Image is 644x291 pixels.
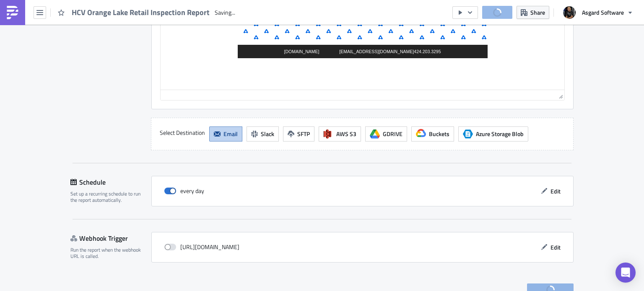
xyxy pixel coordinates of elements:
[283,126,314,142] button: SFTP
[247,126,279,142] button: Slack
[530,8,545,17] span: Share
[537,241,565,254] button: Edit
[164,185,204,197] div: every day
[558,3,638,22] button: Asgard Software
[161,13,564,90] iframe: Rich Text Area
[537,185,565,198] button: Edit
[562,5,576,20] img: Avatar
[336,129,356,138] span: AWS S3
[551,187,561,196] span: Edit
[160,126,205,139] label: Select Destination
[215,9,235,16] span: Saving...
[615,263,636,283] div: Open Intercom Messenger
[164,241,239,253] div: [URL][DOMAIN_NAME]
[458,126,528,142] button: Azure Storage BlobAzure Storage Blob
[319,126,361,142] button: AWS S3
[551,243,561,252] span: Edit
[70,191,146,203] div: Set up a recurring schedule to run the report automatically.
[556,90,564,100] div: Resize
[297,129,310,138] span: SFTP
[261,129,274,138] span: Slack
[517,6,549,19] button: Share
[6,6,19,19] img: PushMetrics
[411,126,454,142] button: Buckets
[179,36,253,41] a: [EMAIL_ADDRESS][DOMAIN_NAME]
[429,129,449,138] span: Buckets
[383,129,402,138] span: GDRIVE
[209,126,242,142] button: Email
[463,129,473,139] span: Azure Storage Blob
[223,129,238,138] span: Email
[476,129,524,138] span: Azure Storage Blob
[582,8,624,17] span: Asgard Software
[70,247,146,260] div: Run the report when the webhook URL is called.
[70,176,151,188] div: Schedule
[70,232,151,245] div: Webhook Trigger
[365,126,407,142] button: GDRIVE
[72,8,210,17] span: HCV Orange Lake Retail Inspection Report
